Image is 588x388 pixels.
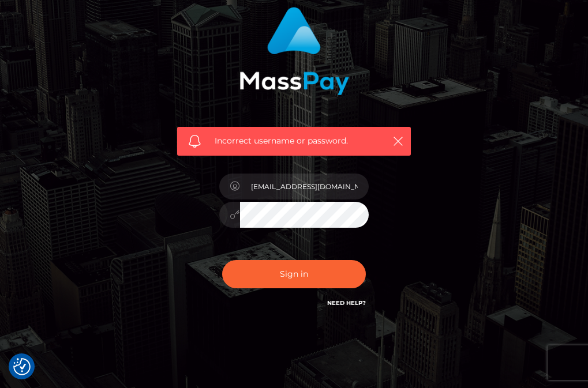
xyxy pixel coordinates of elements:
[215,135,379,147] span: Incorrect username or password.
[239,7,349,95] img: MassPay Login
[13,358,31,375] button: Consent Preferences
[222,260,366,288] button: Sign in
[240,174,369,199] input: Username...
[327,299,366,307] a: Need Help?
[13,358,31,375] img: Revisit consent button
